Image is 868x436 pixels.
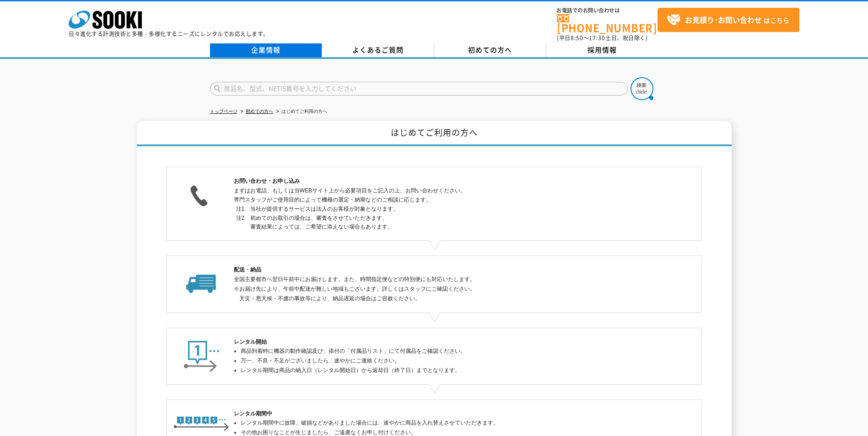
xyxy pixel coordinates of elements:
[173,337,230,372] img: レンタル開始
[685,14,762,25] strong: お見積り･お問い合わせ
[667,13,789,27] span: はこちら
[546,43,658,57] a: 採用情報
[234,265,635,275] h2: 配送・納品
[571,34,583,42] span: 8:50
[234,337,635,347] h2: レンタル開始
[173,409,230,435] img: レンタル期間中
[69,31,269,37] p: 日々進化する計測技術と多種・多様化するニーズにレンタルでお応えします。
[241,346,635,356] li: 商品到着時に機器の動作確認及び、添付の「付属品リスト」にて付属品をご確認ください。
[557,8,658,13] span: お電話でのお問い合わせは
[173,265,230,295] img: 配送・納品
[275,107,327,117] li: はじめてご利用の方へ
[434,43,546,57] a: 初めての方へ
[173,176,230,212] img: お問い合わせ・お申し込み
[234,176,635,186] h2: お問い合わせ・お申し込み
[557,14,658,33] a: [PHONE_NUMBER]
[234,275,635,284] p: 全国主要都市へ翌日午前中にお届けします。また、時間指定便などの特別便にも対応いたします。
[236,214,245,223] dt: 注2
[250,205,635,213] dd: 当社が提供するサービスは法人のお客様が対象となります。
[658,8,799,32] a: お見積り･お問い合わせはこちら
[241,356,635,366] li: 万一、不良・不足がございましたら、速やかにご連絡ください。
[239,284,635,303] p: ※お届け先により、午前中配達が難しい地域もございます。詳しくはスタッフにご確認ください。 天災・悪天候・不慮の事故等により、納品遅延の場合はご容赦ください。
[246,109,273,114] a: 初めての方へ
[210,43,322,57] a: 企業情報
[241,366,635,375] li: レンタル期間は商品の納入日（レンタル開始日）から返却日（終了日）までとなります。
[210,109,237,114] a: トップページ
[250,214,635,232] dd: 初めてのお取引の場合は、審査をさせていただきます。 審査結果によっては、ご希望に添えない場合もあります。
[589,34,605,42] span: 17:30
[557,34,647,42] span: (平日 ～ 土日、祝日除く)
[631,77,653,100] img: btn_search.png
[234,409,635,419] h2: レンタル期間中
[210,82,628,96] input: 商品名、型式、NETIS番号を入力してください
[468,45,512,55] span: 初めての方へ
[234,186,635,205] p: まずはお電話、もしくは当WEBサイト上から必要項目をご記入の上、お問い合わせください。 専門スタッフがご使用目的によって機種の選定・納期などのご相談に応じます。
[322,43,434,57] a: よくあるご質問
[241,418,635,428] li: レンタル期間中に故障、破損などがありました場合には、速やかに商品を入れ替えさせていただきます。
[236,205,245,213] dt: 注1
[137,121,732,146] h1: はじめてご利用の方へ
